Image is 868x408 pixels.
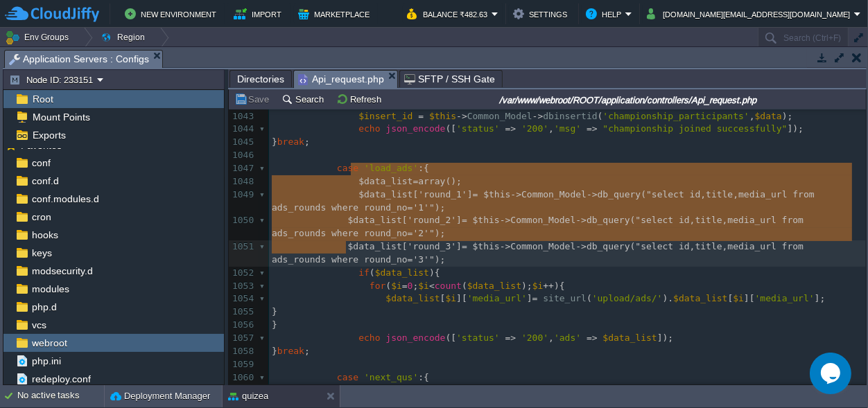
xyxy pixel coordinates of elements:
span: ][ [744,293,755,303]
span: -> [532,111,544,121]
div: 1061 [229,384,257,397]
span: = [462,215,467,225]
span: Application Servers : Configs [9,51,149,68]
span: [ [728,293,734,303]
button: Balance ₹482.63 [407,6,492,22]
button: Region [101,28,150,47]
span: 'status' [456,123,500,134]
span: ] [527,293,532,303]
span: 'msg' [554,123,581,134]
a: cron [29,211,53,223]
span: ); [782,111,793,121]
span: webroot [29,337,69,349]
div: 1051 [229,240,257,254]
span: ( [641,189,646,199]
span: $this [473,215,500,225]
span: ] [456,241,462,251]
span: -> [500,241,511,251]
div: 1044 [229,123,257,136]
div: 1045 [229,136,257,149]
span: $data [755,111,782,121]
span: ++ [543,281,554,291]
span: '200' [521,123,548,134]
span: 'round_3' [408,241,456,251]
span: redeploy.conf [29,373,93,385]
span: 'round_2' [408,215,456,225]
span: -> [510,189,521,199]
span: ; [304,136,310,147]
span: ). [663,293,674,303]
a: php.d [29,301,59,313]
div: 1056 [229,319,257,332]
button: New Environment [125,6,220,22]
span: [ [413,189,419,199]
span: Common_Model [510,241,575,251]
span: $i [445,293,456,303]
span: ( [462,281,467,291]
span: db_query [587,215,630,225]
span: ( [630,215,636,225]
li: /var/www/webroot/ROOT/application/controllers/Api_request.php [293,70,398,87]
span: $data_list [358,189,413,199]
div: 1050 [229,214,257,227]
span: , [548,332,554,343]
span: ){ [429,267,440,278]
span: 'media_url' [755,293,815,303]
span: , [548,123,554,134]
a: conf [29,157,53,169]
span: ( [630,241,636,251]
button: Env Groups [5,28,73,47]
a: Exports [30,129,68,141]
a: php.ini [29,355,63,367]
span: 0 [408,281,413,291]
span: Common_Model [467,111,532,121]
button: Marketplace [298,6,374,22]
a: modsecurity.d [29,265,95,277]
span: for [370,281,385,291]
button: Import [234,6,286,22]
span: } [272,319,277,330]
span: $data_list [602,332,657,343]
span: => [587,123,598,134]
span: Common_Model [510,215,575,225]
div: 1048 [229,175,257,188]
span: -> [587,189,598,199]
button: Save [234,93,273,105]
span: $insert_id [358,111,413,121]
span: -> [500,215,511,225]
span: = [473,189,478,199]
button: Settings [513,6,571,22]
span: = [462,241,467,251]
span: $i [532,281,544,291]
a: hooks [29,229,60,241]
button: [DOMAIN_NAME][EMAIL_ADDRESS][DOMAIN_NAME] [647,6,854,22]
span: ; [304,346,310,356]
span: $i [418,281,429,291]
span: = [413,176,419,186]
span: ]; [815,293,826,303]
span: json_encode [385,123,445,134]
span: db_query [598,189,641,199]
span: $data_list [358,176,413,186]
span: $data_list [348,215,402,225]
span: = [418,111,424,121]
button: Help [586,6,625,22]
span: $data_list [348,241,402,251]
span: ); [521,281,532,291]
span: 'next_qus' [364,372,418,382]
div: 1043 [229,110,257,123]
span: $data_list [673,293,727,303]
div: 1053 [229,280,257,293]
span: = [402,281,408,291]
span: ]); [657,332,673,343]
span: '200' [521,332,548,343]
span: Common_Model [521,189,587,199]
div: 1054 [229,292,257,305]
button: Search [281,93,328,105]
button: quizea [228,389,268,403]
div: 1057 [229,332,257,345]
